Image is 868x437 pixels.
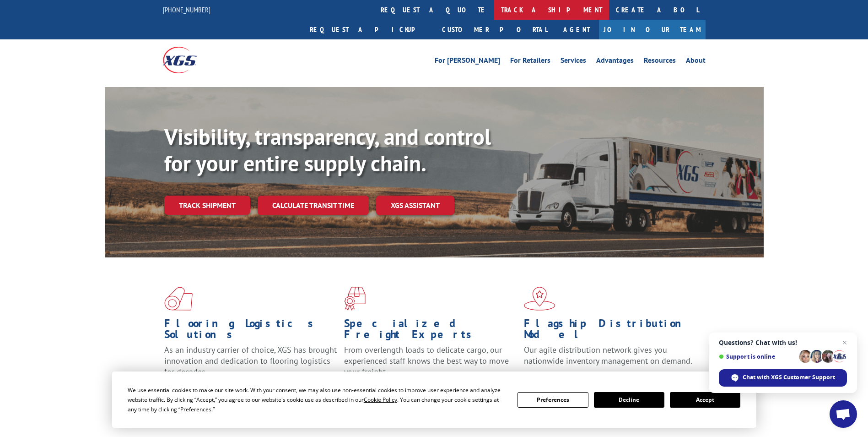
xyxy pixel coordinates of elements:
[599,20,706,39] a: Join Our Team
[743,373,835,382] span: Chat with XGS Customer Support
[524,318,697,344] h1: Flagship Distribution Model
[303,20,435,39] a: Request a pickup
[524,344,692,366] span: Our agile distribution network gives you nationwide inventory management on demand.
[163,5,210,14] a: [PHONE_NUMBER]
[344,287,366,311] img: xgs-icon-focused-on-flooring-red
[686,57,706,67] a: About
[719,353,796,360] span: Support is online
[830,400,857,428] div: Open chat
[164,196,250,215] a: Track shipment
[435,57,500,67] a: For [PERSON_NAME]
[596,57,634,67] a: Advantages
[524,287,555,311] img: xgs-icon-flagship-distribution-model-red
[644,57,676,67] a: Resources
[164,122,491,177] b: Visibility, transparency, and control for your entire supply chain.
[376,196,454,215] a: XGS ASSISTANT
[510,57,550,67] a: For Retailers
[561,57,586,67] a: Services
[164,344,337,377] span: As an industry carrier of choice, XGS has brought innovation and dedication to flooring logistics...
[128,385,507,414] div: We use essential cookies to make our site work. With your consent, we may also use non-essential ...
[435,20,554,39] a: Customer Portal
[670,392,740,408] button: Accept
[344,318,517,344] h1: Specialized Freight Experts
[594,392,664,408] button: Decline
[258,196,369,215] a: Calculate transit time
[164,318,337,344] h1: Flooring Logistics Solutions
[364,396,397,404] span: Cookie Policy
[518,392,588,408] button: Preferences
[719,339,847,346] span: Questions? Chat with us!
[180,405,211,413] span: Preferences
[554,20,599,39] a: Agent
[344,344,517,385] p: From overlength loads to delicate cargo, our experienced staff knows the best way to move your fr...
[839,337,850,348] span: Close chat
[112,371,756,428] div: Cookie Consent Prompt
[164,287,193,311] img: xgs-icon-total-supply-chain-intelligence-red
[719,369,847,387] div: Chat with XGS Customer Support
